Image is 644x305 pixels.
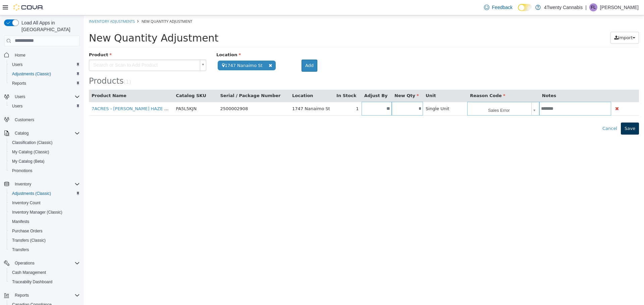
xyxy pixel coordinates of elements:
[280,77,305,84] button: Adjust By
[1,129,83,138] button: Catalog
[12,191,51,196] span: Adjustments (Classic)
[9,236,48,244] a: Transfers (Classic)
[12,200,41,206] span: Inventory Count
[527,16,555,28] button: Import
[9,167,35,175] a: Promotions
[7,69,83,79] button: Adjustments (Classic)
[9,189,54,198] a: Adjustments (Classic)
[134,45,192,55] span: 1747 Nanaimo St
[9,148,80,156] span: My Catalog (Classic)
[40,64,47,70] small: ( )
[7,217,83,226] button: Manifests
[386,78,421,83] span: Reason Code
[8,77,44,84] button: Product Name
[13,4,44,11] img: Cova
[5,17,135,28] span: New Quantity Adjustment
[9,199,43,207] a: Inventory Count
[9,139,80,147] span: Classification (Classic)
[15,117,34,123] span: Customers
[12,140,53,145] span: Classification (Classic)
[19,19,80,33] span: Load All Apps in [GEOGRAPHIC_DATA]
[9,227,45,235] a: Purchase Orders
[9,269,49,277] a: Cash Management
[15,53,25,58] span: Home
[12,62,22,67] span: Users
[534,20,549,25] span: Import
[7,60,83,69] button: Users
[12,270,46,275] span: Cash Management
[9,208,65,216] a: Inventory Manager (Classic)
[481,1,515,14] a: Feedback
[15,94,25,99] span: Users
[253,77,274,84] button: In Stock
[12,159,45,164] span: My Catalog (Beta)
[15,181,31,187] span: Inventory
[136,77,198,84] button: Serial / Package Number
[530,89,536,97] button: Delete Product
[7,245,83,254] button: Transfers
[8,91,136,96] a: 7ACRES - [PERSON_NAME] HAZE PRE-ROLL Sativa - 2x0.5g
[9,167,80,175] span: Promotions
[58,3,108,8] span: New Quantity Adjustment
[518,4,532,11] input: Dark Mode
[1,258,83,268] button: Operations
[12,180,80,188] span: Inventory
[208,91,246,96] span: 1747 Nanaimo St
[7,198,83,208] button: Inventory Count
[9,157,80,165] span: My Catalog (Beta)
[544,3,583,11] p: 4Twenty Cannabis
[9,61,25,69] a: Users
[132,37,157,42] span: Location
[12,259,80,267] span: Operations
[342,77,353,84] button: Unit
[7,157,83,166] button: My Catalog (Beta)
[1,115,83,125] button: Customers
[12,51,28,59] a: Home
[9,278,80,286] span: Traceabilty Dashboard
[7,226,83,236] button: Purchase Orders
[7,268,83,277] button: Cash Management
[42,64,45,70] span: 1
[5,61,40,70] span: Products
[9,139,55,147] a: Classification (Classic)
[208,77,230,84] button: Location
[12,238,46,243] span: Transfers (Classic)
[218,44,233,56] button: Add
[12,291,80,299] span: Reports
[1,50,83,60] button: Home
[9,218,32,226] a: Manifests
[9,199,80,207] span: Inventory Count
[537,107,555,119] button: Save
[12,93,28,101] button: Users
[9,148,52,156] a: My Catalog (Classic)
[9,102,25,110] a: Users
[385,87,445,100] span: Sales Error
[15,293,29,298] span: Reports
[12,116,37,124] a: Customers
[7,147,83,157] button: My Catalog (Classic)
[7,277,83,287] button: Traceabilty Dashboard
[9,157,47,165] a: My Catalog (Beta)
[1,291,83,300] button: Reports
[12,247,29,252] span: Transfers
[5,45,113,55] span: Search or Scan to Add Product
[5,3,51,8] a: Inventory Adjustments
[9,70,54,78] a: Adjustments (Classic)
[458,77,474,84] button: Notes
[12,210,62,215] span: Inventory Manager (Classic)
[311,78,335,83] span: New Qty
[12,228,43,234] span: Purchase Orders
[12,51,80,59] span: Home
[9,269,80,277] span: Cash Management
[7,208,83,217] button: Inventory Manager (Classic)
[12,93,80,101] span: Users
[12,259,37,267] button: Operations
[9,278,55,286] a: Traceabilty Dashboard
[12,116,80,124] span: Customers
[12,219,29,224] span: Manifests
[9,246,80,254] span: Transfers
[12,103,22,109] span: Users
[12,279,52,285] span: Traceabilty Dashboard
[12,168,33,173] span: Promotions
[15,260,35,266] span: Operations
